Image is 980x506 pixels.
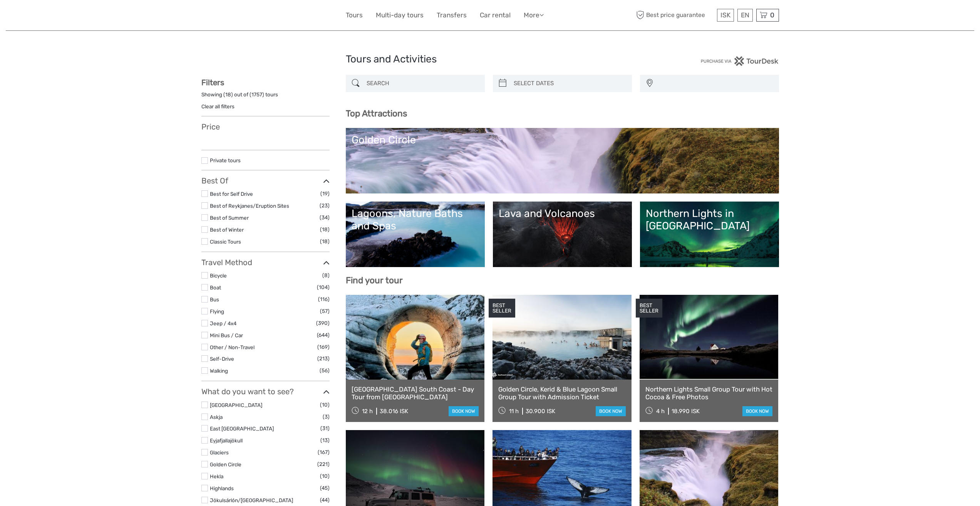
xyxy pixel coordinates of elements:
a: Private tours [210,157,241,163]
span: (56) [320,366,330,375]
a: Highlands [210,485,234,491]
span: Best price guarantee [635,9,715,22]
span: (45) [320,484,330,493]
h3: Price [201,122,330,131]
span: ISK [720,11,730,19]
div: BEST SELLER [489,299,515,318]
a: Glaciers [210,449,229,456]
a: Bus [210,296,219,303]
span: (23) [320,201,330,210]
a: Jeep / 4x4 [210,320,236,326]
label: 1757 [251,91,262,98]
a: Best of Winter [210,227,244,233]
span: (44) [320,496,330,504]
b: Top Attractions [346,108,407,119]
img: PurchaseViaTourDesk.png [700,56,779,66]
span: (213) [317,354,330,363]
a: Jökulsárlón/[GEOGRAPHIC_DATA] [210,497,293,503]
div: 30.900 ISK [526,408,555,415]
span: 0 [769,11,776,19]
span: (57) [320,307,330,316]
a: Best of Summer [210,215,249,221]
a: Hekla [210,473,223,479]
a: Flying [210,308,224,314]
span: 4 h [656,408,665,415]
a: Bicycle [210,272,227,279]
a: Self-Drive [210,356,234,362]
a: More [524,10,544,21]
input: SEARCH [364,77,481,90]
a: Mini Bus / Car [210,332,243,338]
a: book now [596,406,626,416]
span: (18) [320,237,330,246]
a: Clear all filters [201,103,235,109]
span: (167) [318,448,330,457]
a: Transfers [437,10,467,21]
label: 18 [225,91,231,98]
a: Golden Circle [210,461,241,467]
a: Walking [210,368,228,374]
span: (18) [320,225,330,234]
span: (10) [320,400,330,409]
a: Best for Self Drive [210,191,253,197]
a: Car rental [480,10,511,21]
span: (104) [317,283,330,292]
span: (19) [320,189,330,198]
span: (169) [317,343,330,351]
a: Eyjafjallajökull [210,437,243,444]
a: Classic Tours [210,239,241,245]
span: (34) [320,213,330,222]
a: Northern Lights Small Group Tour with Hot Cocoa & Free Photos [645,385,773,401]
span: 12 h [362,408,373,415]
a: Lava and Volcanoes [499,207,626,261]
a: [GEOGRAPHIC_DATA] [210,402,262,408]
strong: Filters [201,78,224,87]
input: SELECT DATES [511,77,628,90]
span: (13) [320,436,330,445]
div: Northern Lights in [GEOGRAPHIC_DATA] [646,207,773,232]
div: Lava and Volcanoes [499,207,626,220]
span: (8) [322,271,330,280]
a: Golden Circle [352,134,773,188]
div: Lagoons, Nature Baths and Spas [352,207,479,232]
span: (116) [318,295,330,304]
span: 11 h [509,408,519,415]
div: Showing ( ) out of ( ) tours [201,91,330,103]
a: Golden Circle, Kerid & Blue Lagoon Small Group Tour with Admission Ticket [498,385,626,401]
span: (390) [316,319,330,328]
a: Boat [210,284,221,291]
a: Multi-day tours [376,10,424,21]
div: BEST SELLER [636,299,662,318]
div: Golden Circle [352,134,773,146]
h3: Best Of [201,176,330,185]
span: (3) [323,412,330,421]
span: (31) [320,424,330,433]
a: East [GEOGRAPHIC_DATA] [210,425,274,432]
b: Find your tour [346,275,403,286]
span: (644) [317,331,330,340]
a: Other / Non-Travel [210,344,255,350]
a: Northern Lights in [GEOGRAPHIC_DATA] [646,207,773,261]
a: Askja [210,414,223,420]
span: (221) [317,460,330,469]
a: Best of Reykjanes/Eruption Sites [210,203,289,209]
div: 38.016 ISK [380,408,408,415]
span: (10) [320,472,330,481]
a: book now [742,406,772,416]
div: 18.990 ISK [672,408,700,415]
div: EN [737,9,753,22]
a: Tours [346,10,363,21]
h3: Travel Method [201,258,330,267]
a: Lagoons, Nature Baths and Spas [352,207,479,261]
a: book now [449,406,479,416]
a: [GEOGRAPHIC_DATA] South Coast - Day Tour from [GEOGRAPHIC_DATA] [352,385,479,401]
h3: What do you want to see? [201,387,330,396]
h1: Tours and Activities [346,53,635,66]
